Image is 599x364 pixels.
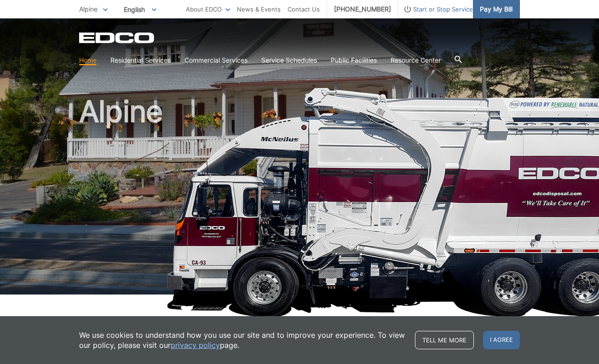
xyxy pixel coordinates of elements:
span: Pay My Bill [480,4,513,14]
a: Home [79,55,97,65]
a: Resource Center [391,55,441,65]
a: Public Facilities [331,55,377,65]
span: Alpine [79,5,98,13]
a: Contact Us [288,4,320,14]
a: About EDCO [186,4,230,14]
a: Service Schedules [261,55,317,65]
span: English [117,2,163,17]
p: We use cookies to understand how you use our site and to improve your experience. To view our pol... [79,330,406,350]
a: EDCD logo. Return to the homepage. [79,32,156,43]
a: News & Events [237,4,281,14]
span: I agree [483,331,520,349]
a: Commercial Services [184,55,248,65]
a: Residential Services [110,55,171,65]
h1: Alpine [79,97,520,299]
a: Tell me more [415,331,474,349]
a: privacy policy [171,340,220,350]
